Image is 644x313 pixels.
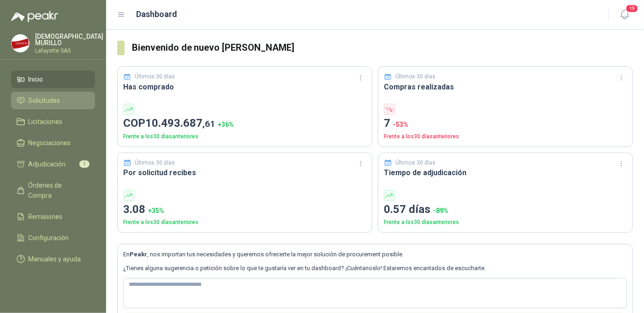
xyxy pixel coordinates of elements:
[29,212,63,222] span: Remisiones
[11,11,58,22] img: Logo peakr
[384,115,627,132] p: 7
[11,92,95,109] a: Solicitudes
[79,160,89,168] span: 1
[29,117,63,127] span: Licitaciones
[29,180,86,201] span: Órdenes de Compra
[384,167,627,178] h3: Tiempo de adjudicación
[130,251,147,258] b: Peakr
[123,201,366,219] p: 3.08
[135,72,175,81] p: Últimos 30 días
[396,72,436,81] p: Últimos 30 días
[11,155,95,173] a: Adjudicación1
[29,159,66,169] span: Adjudicación
[393,121,408,128] span: -53 %
[11,229,95,247] a: Configuración
[29,95,60,106] span: Solicitudes
[145,117,215,130] span: 10.493.687
[11,71,95,88] a: Inicio
[12,35,29,52] img: Company Logo
[11,113,95,130] a: Licitaciones
[384,132,627,141] p: Frente a los 30 días anteriores
[396,159,436,167] p: Últimos 30 días
[384,81,627,93] h3: Compras realizadas
[148,207,164,214] span: + 35 %
[137,8,178,21] h1: Dashboard
[123,250,627,259] p: En , nos importan tus necesidades y queremos ofrecerte la mejor solución de procurement posible.
[11,177,95,204] a: Órdenes de Compra
[123,167,366,178] h3: Por solicitud recibes
[123,132,366,141] p: Frente a los 30 días anteriores
[123,264,627,273] p: ¿Tienes alguna sugerencia o petición sobre lo que te gustaría ver en tu dashboard? ¡Cuéntanoslo! ...
[384,201,627,219] p: 0.57 días
[433,207,448,214] span: -89 %
[616,6,633,23] button: 19
[203,118,215,129] span: ,61
[29,138,71,148] span: Negociaciones
[123,115,366,132] p: COP
[35,33,103,46] p: [DEMOGRAPHIC_DATA] MURILLO
[11,250,95,268] a: Manuales y ayuda
[123,81,366,93] h3: Has comprado
[29,254,81,264] span: Manuales y ayuda
[123,218,366,227] p: Frente a los 30 días anteriores
[132,41,633,55] h3: Bienvenido de nuevo [PERSON_NAME]
[11,208,95,225] a: Remisiones
[218,121,234,128] span: + 36 %
[135,159,175,167] p: Últimos 30 días
[29,233,69,243] span: Configuración
[11,134,95,152] a: Negociaciones
[29,74,43,84] span: Inicio
[626,4,638,13] span: 19
[35,48,103,53] p: Lafayette SAS
[384,218,627,227] p: Frente a los 30 días anteriores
